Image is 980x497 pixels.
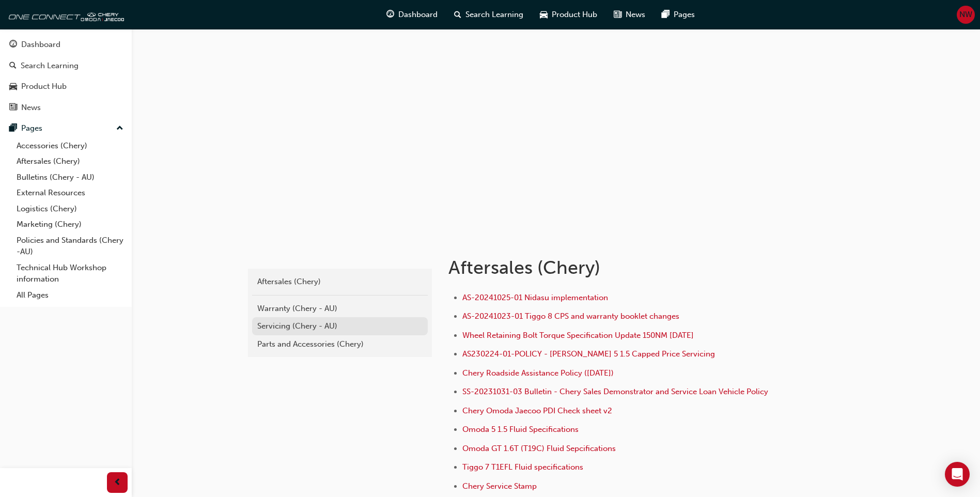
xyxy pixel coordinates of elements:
span: Dashboard [398,9,438,21]
div: Open Intercom Messenger [945,462,970,487]
a: Parts and Accessories (Chery) [252,335,428,353]
div: Warranty (Chery - AU) [257,303,423,315]
a: Policies and Standards (Chery -AU) [12,232,128,260]
a: Search Learning [4,56,128,75]
a: guage-iconDashboard [378,4,446,25]
a: Logistics (Chery) [12,201,128,217]
span: Product Hub [552,9,597,21]
div: Parts and Accessories (Chery) [257,338,423,350]
a: Tiggo 7 T1EFL Fluid specifications [462,462,583,472]
a: search-iconSearch Learning [446,4,532,25]
a: pages-iconPages [654,4,703,25]
span: guage-icon [386,8,394,21]
button: DashboardSearch LearningProduct HubNews [4,33,128,119]
span: Search Learning [465,9,523,21]
span: news-icon [9,103,17,113]
div: Servicing (Chery - AU) [257,320,423,332]
span: News [626,9,645,21]
a: AS-20241023-01 Tiggo 8 CPS and warranty booklet changes [462,312,679,321]
button: Pages [4,119,128,138]
span: car-icon [540,8,548,21]
a: Accessories (Chery) [12,138,128,154]
a: All Pages [12,287,128,303]
span: search-icon [454,8,461,21]
span: prev-icon [114,476,121,489]
a: Chery Omoda Jaecoo PDI Check sheet v2 [462,406,612,415]
a: Wheel Retaining Bolt Torque Specification Update 150NM [DATE] [462,331,694,340]
img: oneconnect [5,4,124,25]
a: Aftersales (Chery) [12,153,128,169]
a: car-iconProduct Hub [532,4,605,25]
span: news-icon [614,8,621,21]
span: NW [959,9,972,21]
a: Chery Service Stamp [462,482,537,491]
a: Warranty (Chery - AU) [252,300,428,318]
span: up-icon [116,122,123,135]
a: Chery Roadside Assistance Policy ([DATE]) [462,368,614,378]
div: Aftersales (Chery) [257,276,423,288]
a: AS-20241025-01 Nidasu implementation [462,293,608,302]
a: Aftersales (Chery) [252,273,428,291]
div: Search Learning [21,60,79,72]
span: car-icon [9,82,17,91]
div: Pages [21,122,42,134]
button: NW [957,6,975,24]
span: search-icon [9,61,17,71]
a: Marketing (Chery) [12,216,128,232]
a: news-iconNews [605,4,654,25]
a: Dashboard [4,35,128,54]
span: pages-icon [9,124,17,133]
a: Bulletins (Chery - AU) [12,169,128,185]
div: Product Hub [21,81,67,92]
a: Omoda GT 1.6T (T19C) Fluid Sepcifications [462,444,616,453]
span: pages-icon [662,8,670,21]
span: Pages [674,9,695,21]
a: News [4,98,128,117]
a: External Resources [12,185,128,201]
a: Product Hub [4,77,128,96]
div: Dashboard [21,39,60,51]
a: Technical Hub Workshop information [12,260,128,287]
a: SS-20231031-03 Bulletin - Chery Sales Demonstrator and Service Loan Vehicle Policy [462,387,768,396]
h1: Aftersales (Chery) [448,256,787,279]
span: guage-icon [9,40,17,50]
a: Omoda 5 1.5 Fluid Specifications [462,425,579,434]
a: AS230224-01-POLICY - [PERSON_NAME] 5 1.5 Capped Price Servicing [462,349,715,359]
div: News [21,102,41,114]
a: Servicing (Chery - AU) [252,317,428,335]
